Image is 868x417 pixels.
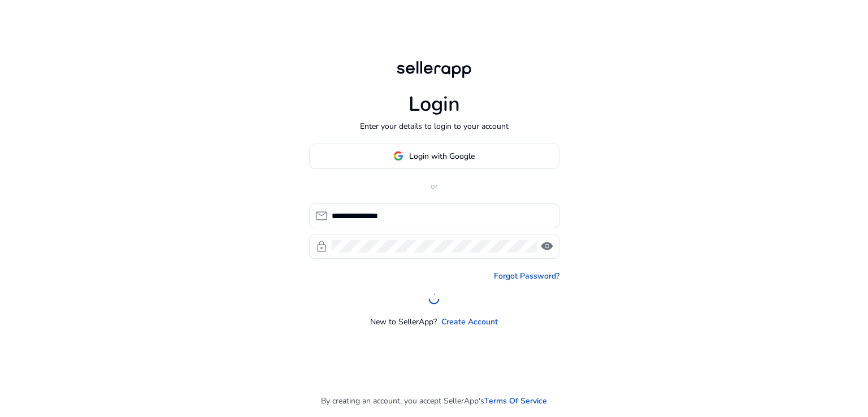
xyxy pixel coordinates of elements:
[409,92,460,116] h1: Login
[393,151,403,161] img: google-logo.svg
[540,240,554,253] span: visibility
[370,316,437,328] p: New to SellerApp?
[315,209,328,223] span: mail
[441,316,498,328] a: Create Account
[494,270,559,282] a: Forgot Password?
[484,395,547,407] a: Terms Of Service
[315,240,328,253] span: lock
[309,180,559,192] p: or
[409,150,475,162] span: Login with Google
[309,144,559,169] button: Login with Google
[360,120,509,132] p: Enter your details to login to your account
